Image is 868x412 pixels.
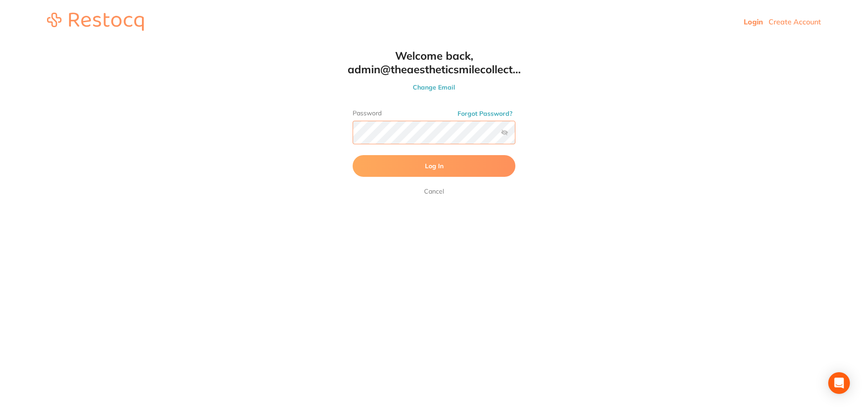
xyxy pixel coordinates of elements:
[769,17,821,26] a: Create Account
[422,186,446,197] a: Cancel
[47,13,144,31] img: restocq_logo.svg
[335,83,533,91] button: Change Email
[828,372,850,394] div: Open Intercom Messenger
[455,109,515,118] button: Forgot Password?
[335,49,533,76] h1: Welcome back, admin@theaestheticsmilecollect...
[353,109,515,117] label: Password
[744,17,763,26] a: Login
[425,162,443,170] span: Log In
[353,155,515,177] button: Log In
